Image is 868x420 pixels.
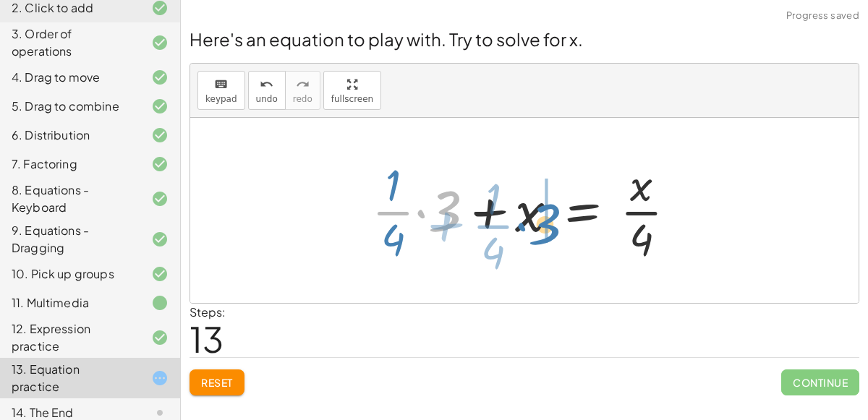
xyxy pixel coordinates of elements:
div: 6. Distribution [12,127,128,144]
div: 11. Multimedia [12,294,128,312]
span: Here's an equation to play with. Try to solve for x. [190,28,583,50]
span: fullscreen [331,94,373,104]
i: Task finished and correct. [151,98,169,115]
i: Task started. [151,369,169,387]
span: Reset [201,376,233,389]
i: Task finished and correct. [151,231,169,248]
div: 3. Order of operations [12,25,128,60]
button: fullscreen [323,71,381,110]
button: Reset [190,369,244,395]
i: Task finished and correct. [151,155,169,173]
span: redo [293,94,312,104]
i: Task finished and correct. [151,69,169,86]
button: redoredo [285,71,320,110]
i: redo [296,76,310,93]
div: 12. Expression practice [12,320,128,355]
i: Task finished and correct. [151,190,169,207]
i: Task finished. [151,294,169,312]
div: 13. Equation practice [12,361,128,395]
span: keypad [205,94,237,104]
i: Task finished and correct. [151,329,169,346]
i: undo [260,76,273,93]
label: Steps: [190,304,226,320]
i: keyboard [214,76,228,93]
div: 7. Factoring [12,155,128,173]
span: 13 [190,317,224,361]
i: Task finished and correct. [151,127,169,144]
span: Progress saved [786,9,859,23]
button: undoundo [248,71,286,110]
span: undo [256,94,278,104]
div: 5. Drag to combine [12,98,128,115]
div: 8. Equations - Keyboard [12,181,128,216]
div: 9. Equations - Dragging [12,222,128,257]
button: keyboardkeypad [197,71,245,110]
div: 4. Drag to move [12,69,128,86]
i: Task finished and correct. [151,265,169,283]
i: Task finished and correct. [151,34,169,51]
div: 10. Pick up groups [12,265,128,283]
